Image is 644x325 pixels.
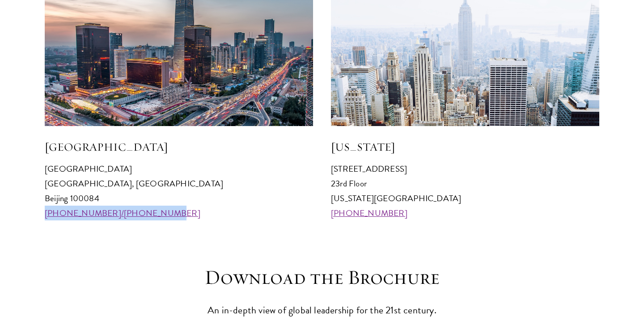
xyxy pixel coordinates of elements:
h5: [US_STATE] [331,139,599,155]
h5: [GEOGRAPHIC_DATA] [45,139,313,155]
p: [STREET_ADDRESS] 23rd Floor [US_STATE][GEOGRAPHIC_DATA] [331,161,599,220]
h3: Download the Brochure [183,265,461,290]
a: [PHONE_NUMBER]/[PHONE_NUMBER] [45,207,200,219]
p: [GEOGRAPHIC_DATA] [GEOGRAPHIC_DATA], [GEOGRAPHIC_DATA] Beijing 100084 [45,161,313,220]
a: [PHONE_NUMBER] [331,207,407,219]
p: An in-depth view of global leadership for the 21st century. [183,302,461,319]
